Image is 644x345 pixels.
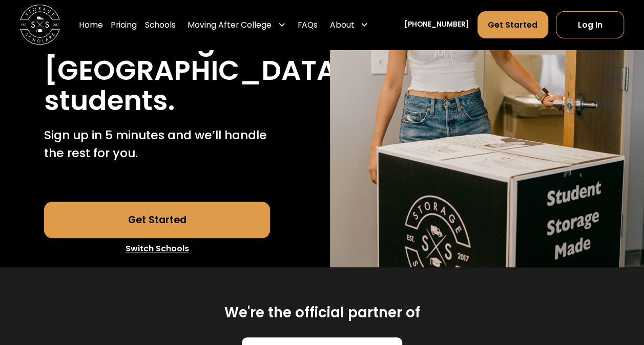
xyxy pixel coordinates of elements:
p: Sign up in 5 minutes and we’ll handle the rest for you. [44,126,270,162]
div: Moving After College [183,11,289,39]
a: FAQs [298,11,318,39]
h1: students. [44,85,175,116]
div: Moving After College [188,19,272,31]
div: About [326,11,372,39]
a: Log In [556,11,624,38]
a: Get Started [477,11,548,38]
a: Pricing [111,11,137,39]
h2: We're the official partner of [224,304,420,322]
img: Storage Scholars main logo [20,5,60,45]
h1: [GEOGRAPHIC_DATA] [44,55,350,85]
a: Get Started [44,202,270,238]
a: Home [79,11,103,39]
a: [PHONE_NUMBER] [404,20,469,31]
a: Schools [145,11,176,39]
a: Switch Schools [44,238,270,260]
div: About [329,19,354,31]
